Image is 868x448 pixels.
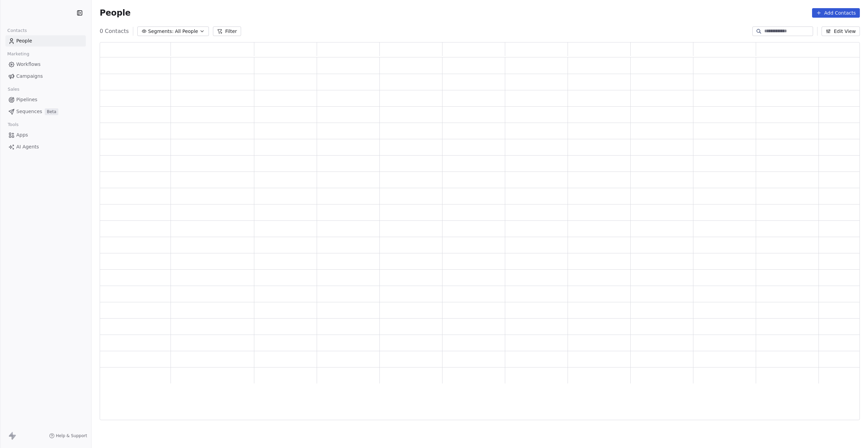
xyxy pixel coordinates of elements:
span: Marketing [4,49,32,59]
a: Pipelines [5,94,86,105]
div: grid [100,57,860,420]
a: Workflows [5,59,86,70]
span: People [100,8,131,18]
span: Segments: [148,28,174,35]
button: Add Contacts [812,8,860,18]
a: AI Agents [5,141,86,153]
button: Edit View [822,26,860,36]
span: Campaigns [16,73,43,80]
a: Help & Support [49,433,87,438]
span: Contacts [4,25,30,36]
a: Apps [5,129,86,141]
a: SequencesBeta [5,106,86,117]
a: People [5,35,86,47]
span: Help & Support [56,433,87,438]
span: Workflows [16,61,41,68]
span: 0 Contacts [100,27,129,35]
span: AI Agents [16,143,39,150]
a: Campaigns [5,71,86,82]
span: People [16,37,32,44]
span: Beta [45,108,58,115]
button: Filter [213,26,241,36]
span: Apps [16,131,28,139]
span: Pipelines [16,96,37,103]
span: Tools [5,120,21,130]
span: All People [175,28,198,35]
span: Sales [5,84,22,94]
span: Sequences [16,108,42,115]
